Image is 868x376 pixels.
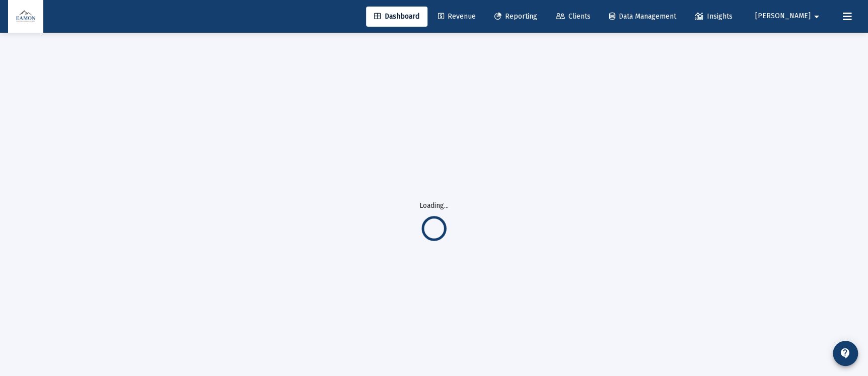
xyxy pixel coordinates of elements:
[548,7,599,27] a: Clients
[609,12,676,21] span: Data Management
[601,7,684,27] a: Data Management
[743,6,835,26] button: [PERSON_NAME]
[16,7,36,27] img: Dashboard
[839,347,851,359] mat-icon: contact_support
[695,12,733,21] span: Insights
[366,7,427,27] a: Dashboard
[438,12,476,21] span: Revenue
[430,7,484,27] a: Revenue
[494,12,537,21] span: Reporting
[755,12,811,21] span: [PERSON_NAME]
[687,7,741,27] a: Insights
[486,7,545,27] a: Reporting
[556,12,591,21] span: Clients
[374,12,419,21] span: Dashboard
[811,7,823,27] mat-icon: arrow_drop_down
